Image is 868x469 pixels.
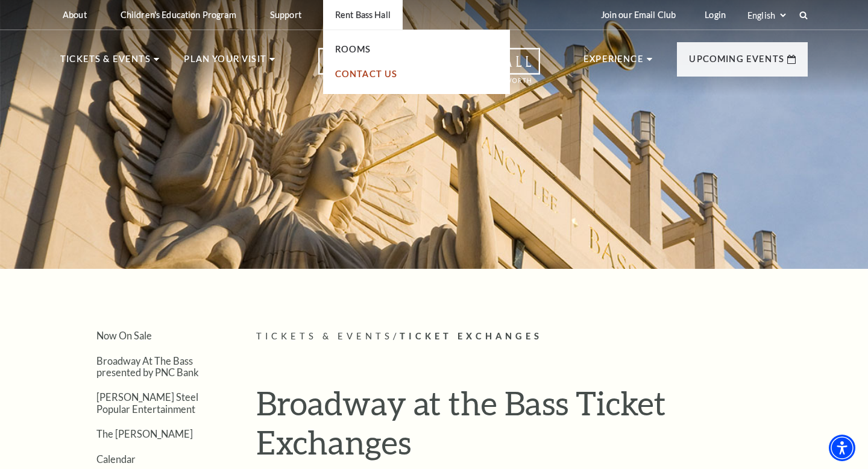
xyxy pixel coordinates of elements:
[335,44,371,54] a: Rooms
[335,10,391,20] p: Rent Bass Hall
[270,10,301,20] p: Support
[63,10,87,20] p: About
[96,453,136,465] a: Calendar
[829,435,855,461] div: Accessibility Menu
[96,355,199,378] a: Broadway At The Bass presented by PNC Bank
[689,52,784,74] p: Upcoming Events
[400,331,542,341] span: Ticket Exchanges
[184,52,266,74] p: Plan Your Visit
[275,48,583,95] a: Open this option
[335,69,398,79] a: Contact Us
[60,52,151,74] p: Tickets & Events
[96,428,193,439] a: The [PERSON_NAME]
[96,391,198,414] a: [PERSON_NAME] Steel Popular Entertainment
[96,330,152,341] a: Now On Sale
[256,329,808,344] p: /
[121,10,236,20] p: Children's Education Program
[745,10,788,21] select: Select:
[583,52,644,74] p: Experience
[256,331,393,341] span: Tickets & Events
